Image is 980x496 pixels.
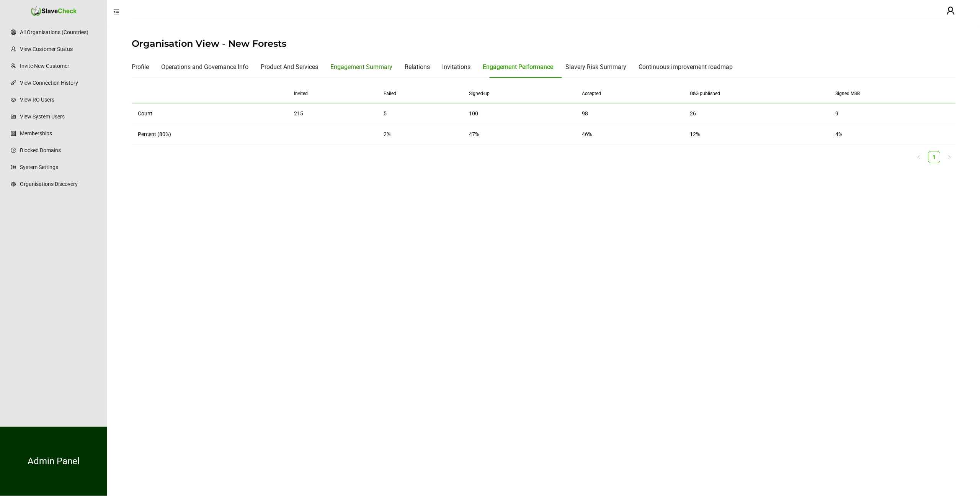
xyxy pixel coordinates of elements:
div: Engagement Performance [483,62,553,72]
td: 5 [377,103,463,124]
li: Next Page [943,151,955,163]
span: user [946,6,955,15]
a: 1 [930,153,938,161]
div: Operations and Governance Info [161,62,248,72]
td: 215 [288,103,377,124]
span: right [947,155,952,159]
td: 9 [829,103,955,124]
div: Product And Services [261,62,318,72]
th: Failed [377,84,463,103]
td: 26 [684,103,830,124]
button: left [913,151,925,163]
a: Invite New Customer [20,58,99,74]
span: menu-fold [113,9,119,15]
a: System Settings [20,159,99,175]
a: Organisations Discovery [20,176,99,192]
td: 2% [377,124,463,145]
div: Continuous improvement roadmap [639,62,733,72]
a: Blocked Domains [20,143,99,158]
h1: Organisation View - New Forests [132,38,955,50]
th: O&G published [684,84,830,103]
span: left [916,155,921,159]
td: 100 [463,103,576,124]
li: Previous Page [913,151,925,163]
a: Memberships [20,126,99,141]
th: Signed-up [463,84,576,103]
div: Relations [405,62,430,72]
a: View Connection History [20,75,99,90]
td: Count [132,103,288,124]
a: All Organisations (Countries) [20,25,99,40]
td: Percent (80%) [132,124,288,145]
td: 46% [576,124,683,145]
div: Profile [132,62,149,72]
li: 1 [928,151,940,163]
td: 98 [576,103,683,124]
a: View System Users [20,109,99,124]
td: 47% [463,124,576,145]
div: Invitations [442,62,470,72]
th: Invited [288,84,377,103]
div: Slavery Risk Summary [565,62,626,72]
a: View Customer Status [20,41,99,57]
td: 12% [684,124,830,145]
th: Accepted [576,84,683,103]
div: Engagement Summary [330,62,392,72]
td: 4% [829,124,955,145]
th: Signed MSR [829,84,955,103]
a: View RO Users [20,92,99,107]
button: right [943,151,955,163]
